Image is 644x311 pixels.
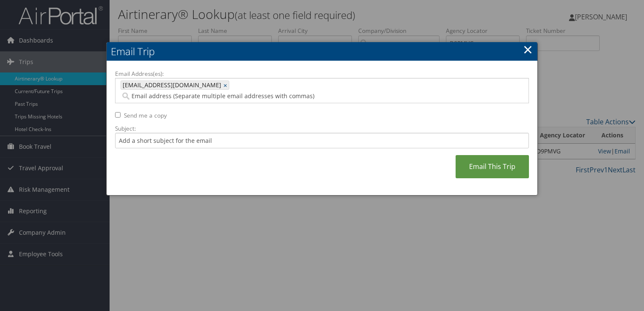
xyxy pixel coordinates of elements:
label: Send me a copy [124,111,167,120]
a: × [223,81,229,89]
h2: Email Trip [107,42,537,61]
input: Email address (Separate multiple email addresses with commas) [121,92,446,100]
input: Add a short subject for the email [115,133,529,148]
label: Subject: [115,124,529,133]
span: [EMAIL_ADDRESS][DOMAIN_NAME] [121,81,221,89]
a: Email This Trip [456,155,529,178]
a: × [523,41,533,58]
label: Email Address(es): [115,70,529,78]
